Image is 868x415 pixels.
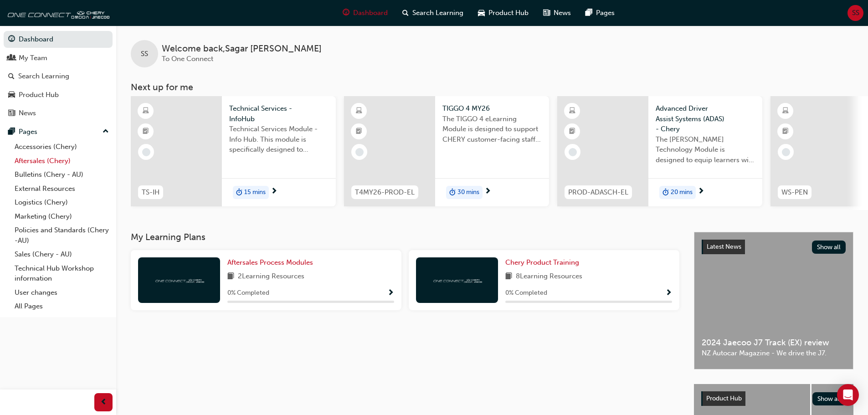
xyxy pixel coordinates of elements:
a: Sales (Chery - AU) [11,247,113,261]
a: External Resources [11,182,113,196]
span: The [PERSON_NAME] Technology Module is designed to equip learners with essential knowledge about ... [656,134,755,165]
span: prev-icon [100,397,107,408]
span: duration-icon [236,187,242,199]
button: Show all [812,241,846,254]
span: 2024 Jaecoo J7 Track (EX) review [702,338,846,348]
span: T4MY26-PROD-EL [355,187,415,198]
span: 8 Learning Resources [516,271,582,282]
a: Aftersales (Chery) [11,154,113,168]
span: learningRecordVerb_NONE-icon [142,148,150,156]
span: duration-icon [449,187,456,199]
span: people-icon [8,54,15,62]
a: User changes [11,286,113,300]
a: search-iconSearch Learning [395,4,471,22]
div: News [19,108,36,118]
span: booktick-icon [782,126,789,138]
a: Logistics (Chery) [11,195,113,210]
a: TS-IHTechnical Services - InfoHubTechnical Services Module - Info Hub. This module is specificall... [131,96,336,206]
span: pages-icon [8,128,15,136]
span: booktick-icon [143,126,149,138]
span: NZ Autocar Magazine - We drive the J7. [702,348,846,359]
span: book-icon [227,271,234,282]
span: up-icon [103,126,109,138]
span: 0 % Completed [227,288,269,298]
a: Chery Product Training [505,257,583,268]
img: oneconnect [154,276,204,284]
span: learningRecordVerb_NONE-icon [355,148,364,156]
span: learningRecordVerb_NONE-icon [569,148,577,156]
a: Accessories (Chery) [11,140,113,154]
button: Pages [4,123,113,140]
span: Technical Services Module - Info Hub. This module is specifically designed to address the require... [229,124,329,155]
span: Pages [596,8,615,18]
span: learningResourceType_ELEARNING-icon [356,105,362,117]
button: Show Progress [387,287,394,299]
a: pages-iconPages [578,4,622,22]
span: learningResourceType_ELEARNING-icon [569,105,575,117]
span: SS [141,49,148,59]
span: Latest News [707,243,741,251]
span: booktick-icon [569,126,575,138]
span: next-icon [484,188,491,196]
div: Search Learning [18,71,69,82]
span: Dashboard [353,8,388,18]
span: Show Progress [387,289,394,297]
button: Show Progress [665,287,672,299]
span: Search Learning [412,8,463,18]
span: guage-icon [343,7,349,19]
img: oneconnect [5,4,109,22]
a: guage-iconDashboard [335,4,395,22]
span: booktick-icon [356,126,362,138]
a: Technical Hub Workshop information [11,261,113,286]
h3: Next up for me [116,82,868,92]
span: Product Hub [488,8,529,18]
a: Search Learning [4,68,113,85]
span: car-icon [478,7,485,19]
span: news-icon [8,109,15,118]
button: DashboardMy TeamSearch LearningProduct HubNews [4,29,113,123]
a: Dashboard [4,31,113,48]
a: Policies and Standards (Chery -AU) [11,223,113,247]
div: Open Intercom Messenger [837,384,859,406]
span: search-icon [8,72,15,81]
a: PROD-ADASCH-ELAdvanced Driver Assist Systems (ADAS) - CheryThe [PERSON_NAME] Technology Module is... [557,96,762,206]
span: learningResourceType_ELEARNING-icon [143,105,149,117]
span: WS-PEN [781,187,808,198]
button: Show all [812,392,847,405]
h3: My Learning Plans [131,232,679,242]
span: TS-IH [142,187,159,198]
span: Product Hub [706,395,742,402]
a: Marketing (Chery) [11,210,113,224]
a: Bulletins (Chery - AU) [11,168,113,182]
a: Product Hub [4,87,113,103]
div: Pages [19,127,37,137]
span: pages-icon [586,7,592,19]
span: 0 % Completed [505,288,547,298]
span: book-icon [505,271,512,282]
span: To One Connect [162,55,213,63]
span: Welcome back , Sagar [PERSON_NAME] [162,44,322,54]
a: News [4,105,113,122]
span: TIGGO 4 MY26 [442,103,542,114]
span: next-icon [698,188,704,196]
span: duration-icon [663,187,669,199]
span: 30 mins [457,187,479,198]
span: 20 mins [671,187,693,198]
a: My Team [4,50,113,67]
a: Latest NewsShow all2024 Jaecoo J7 Track (EX) reviewNZ Autocar Magazine - We drive the J7. [694,232,853,369]
a: news-iconNews [536,4,578,22]
span: Technical Services - InfoHub [229,103,329,124]
span: 2 Learning Resources [238,271,304,282]
a: car-iconProduct Hub [471,4,536,22]
a: Product HubShow all [701,391,846,406]
div: Product Hub [19,90,59,100]
span: news-icon [543,7,550,19]
span: 15 mins [244,187,266,198]
span: PROD-ADASCH-EL [568,187,628,198]
a: Latest NewsShow all [702,240,846,254]
a: All Pages [11,299,113,313]
span: learningRecordVerb_NONE-icon [782,148,790,156]
span: The TIGGO 4 eLearning Module is designed to support CHERY customer-facing staff with the product ... [442,114,542,145]
span: Chery Product Training [505,258,579,266]
span: car-icon [8,91,15,99]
